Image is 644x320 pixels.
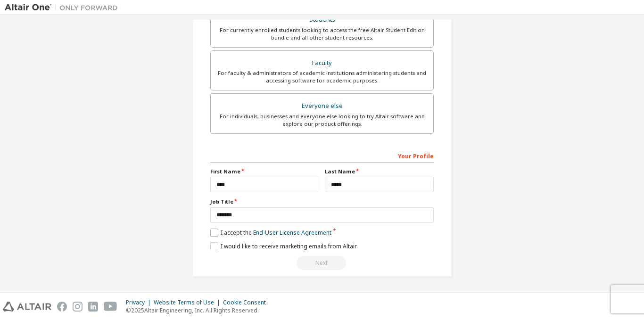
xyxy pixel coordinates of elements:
[253,229,331,237] a: End-User License Agreement
[210,242,357,250] label: I would like to receive marketing emails from Altair
[126,299,154,306] div: Privacy
[216,57,428,70] div: Faculty
[88,302,98,312] img: linkedin.svg
[3,302,51,312] img: altair_logo.svg
[325,168,434,175] label: Last Name
[154,299,223,306] div: Website Terms of Use
[210,256,434,270] div: Email already exists
[216,26,428,41] div: For currently enrolled students looking to access the free Altair Student Edition bundle and all ...
[104,302,117,312] img: youtube.svg
[210,229,331,237] label: I accept the
[210,198,434,205] label: Job Title
[223,299,272,306] div: Cookie Consent
[126,306,272,314] p: © 2025 Altair Engineering, Inc. All Rights Reserved.
[216,99,428,113] div: Everyone else
[210,168,319,175] label: First Name
[5,3,123,12] img: Altair One
[210,148,434,163] div: Your Profile
[216,113,428,128] div: For individuals, businesses and everyone else looking to try Altair software and explore our prod...
[216,69,428,84] div: For faculty & administrators of academic institutions administering students and accessing softwa...
[73,302,83,312] img: instagram.svg
[216,13,428,26] div: Students
[57,302,67,312] img: facebook.svg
